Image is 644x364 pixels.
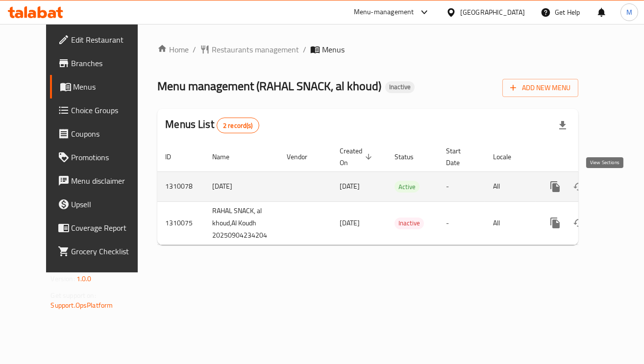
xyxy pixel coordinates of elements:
a: Promotions [50,146,153,169]
span: [DATE] [340,180,360,193]
span: Status [395,151,426,163]
button: more [544,211,567,235]
td: - [438,171,485,201]
span: Name [212,151,242,163]
span: Promotions [72,151,146,163]
a: Restaurants management [200,44,299,55]
span: Menu disclaimer [72,175,146,187]
td: All [485,201,536,244]
span: M [626,7,632,18]
span: Restaurants management [212,44,299,55]
div: [GEOGRAPHIC_DATA] [460,7,525,18]
span: 1.0.0 [76,272,92,285]
a: Edit Restaurant [50,28,153,51]
span: Add New Menu [510,82,570,94]
h2: Menus List [165,117,259,133]
div: Inactive [385,81,415,93]
td: All [485,171,536,201]
span: Locale [493,151,524,163]
div: Menu-management [354,6,414,18]
td: [DATE] [204,171,279,201]
div: Active [395,181,420,193]
nav: breadcrumb [157,44,578,55]
span: Coverage Report [72,222,146,234]
span: Menu management ( RAHAL SNACK, al khoud ) [157,75,381,97]
li: / [193,44,196,55]
a: Choice Groups [50,98,153,122]
span: Inactive [395,218,424,229]
span: Upsell [72,198,146,210]
button: more [544,175,567,198]
span: Branches [72,57,146,69]
span: Menus [322,44,345,55]
span: ID [165,151,184,163]
span: Start Date [446,145,473,169]
span: Inactive [385,83,415,91]
a: Coverage Report [50,216,153,240]
a: Menu disclaimer [50,169,153,193]
a: Menus [50,75,153,98]
span: Version: [51,272,75,285]
a: Upsell [50,193,153,216]
a: Grocery Checklist [50,240,153,263]
span: Vendor [287,151,320,163]
a: Home [157,44,189,55]
div: Export file [551,114,574,137]
li: / [303,44,306,55]
span: Menus [74,81,146,93]
a: Branches [50,51,153,75]
span: Coupons [72,128,146,140]
td: 1310078 [157,171,204,201]
button: Add New Menu [502,79,578,97]
span: Created On [340,145,375,169]
span: Get support on: [51,289,96,302]
td: RAHAL SNACK, al khoud,Al Koudh 20250904234204 [204,201,279,244]
td: 1310075 [157,201,204,244]
td: - [438,201,485,244]
span: Grocery Checklist [72,245,146,257]
span: Edit Restaurant [72,34,146,46]
span: Choice Groups [72,104,146,116]
span: Active [395,181,420,193]
a: Support.OpsPlatform [51,299,113,312]
button: Change Status [567,211,591,235]
div: Total records count [217,118,259,133]
span: 2 record(s) [217,121,259,130]
span: [DATE] [340,217,360,229]
a: Coupons [50,122,153,146]
div: Inactive [395,218,424,229]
